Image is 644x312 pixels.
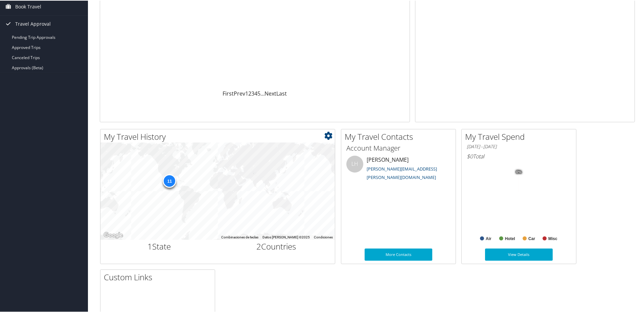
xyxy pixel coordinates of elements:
h3: Account Manager [346,143,451,152]
span: Travel Approval [15,15,51,32]
h2: Custom Links [104,271,215,282]
div: 11 [163,174,176,187]
li: [PERSON_NAME] [343,155,454,183]
text: Hotel [505,236,515,240]
button: Combinaciones de teclas [221,234,258,239]
h6: Total [467,152,571,159]
a: Condiciones (se abre en una nueva pestaña) [314,235,333,238]
a: First [223,89,234,97]
h2: My Travel Spend [465,130,576,142]
a: Prev [234,89,245,97]
a: 5 [257,89,260,97]
span: Datos [PERSON_NAME] ©2025 [262,235,310,238]
a: 2 [248,89,251,97]
h2: My Travel History [104,130,335,142]
h2: Countries [223,240,330,252]
a: 4 [254,89,257,97]
span: 2 [256,240,261,251]
a: View Details [485,248,553,260]
a: 3 [251,89,254,97]
text: Car [528,236,535,240]
a: Last [276,89,287,97]
a: [PERSON_NAME][EMAIL_ADDRESS][PERSON_NAME][DOMAIN_NAME] [367,165,437,180]
span: 1 [147,240,152,251]
img: Google [102,230,124,239]
h2: State [106,240,213,252]
a: Next [264,89,276,97]
h2: My Travel Contacts [345,130,456,142]
text: Misc [548,236,557,240]
div: LH [346,155,363,172]
text: Air [486,236,491,240]
span: $0 [467,152,473,159]
span: … [260,89,264,97]
h6: [DATE] - [DATE] [467,143,571,149]
a: More Contacts [365,248,432,260]
a: 1 [245,89,248,97]
a: Abrir esta área en Google Maps (se abre en una ventana nueva) [102,230,124,239]
tspan: 0% [516,170,522,174]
